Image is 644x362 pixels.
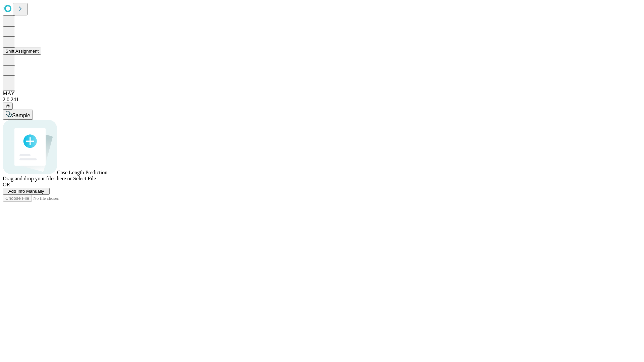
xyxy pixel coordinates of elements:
[3,97,641,103] div: 2.0.241
[3,176,72,181] span: Drag and drop your files here or
[3,188,50,195] button: Add Info Manually
[3,103,13,110] button: @
[5,104,10,109] span: @
[3,182,10,187] span: OR
[3,48,41,55] button: Shift Assignment
[3,110,33,120] button: Sample
[57,170,107,175] span: Case Length Prediction
[8,189,44,194] span: Add Info Manually
[12,113,30,118] span: Sample
[3,90,641,97] div: MAY
[73,176,96,181] span: Select File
